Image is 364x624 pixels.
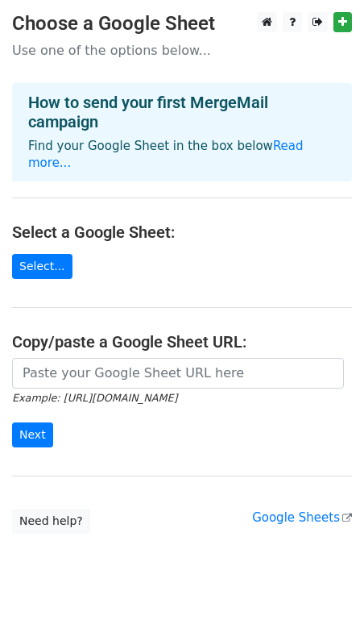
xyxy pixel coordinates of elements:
[12,358,344,389] input: Paste your Google Sheet URL here
[252,510,352,525] a: Google Sheets
[12,223,352,242] h4: Select a Google Sheet:
[12,12,352,35] h3: Choose a Google Sheet
[12,509,90,534] a: Need help?
[12,332,352,352] h4: Copy/paste a Google Sheet URL:
[28,138,336,172] p: Find your Google Sheet in the box below
[12,392,177,404] small: Example: [URL][DOMAIN_NAME]
[28,139,304,170] a: Read more...
[12,42,352,59] p: Use one of the options below...
[12,254,72,279] a: Select...
[12,422,53,447] input: Next
[28,93,336,131] h4: How to send your first MergeMail campaign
